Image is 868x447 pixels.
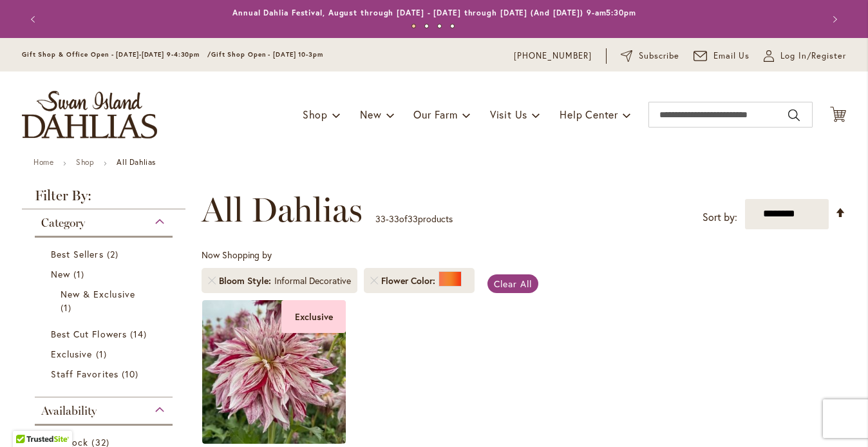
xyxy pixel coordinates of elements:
[202,300,346,444] img: KNIGHT'S ARMOUR
[764,50,846,62] a: Log In/Register
[211,50,323,59] span: Gift Shop Open - [DATE] 10-3pm
[381,274,439,287] span: Flower Color
[22,50,211,59] span: Gift Shop & Office Open - [DATE]-[DATE] 9-4:30pm /
[61,287,150,314] a: New &amp; Exclusive
[360,108,381,121] span: New
[73,267,88,281] span: 1
[232,8,636,17] a: Annual Dahlia Festival, August through [DATE] - [DATE] through [DATE] (And [DATE]) 9-am5:30pm
[780,50,846,62] span: Log In/Register
[370,277,378,285] a: Remove Flower Color Orange/Peach
[494,278,532,290] span: Clear All
[22,91,157,138] a: store logo
[208,277,216,285] a: Remove Bloom Style Informal Decorative
[219,274,274,287] span: Bloom Style
[107,247,122,261] span: 2
[51,348,92,360] span: Exclusive
[51,328,127,340] span: Best Cut Flowers
[96,347,110,361] span: 1
[202,434,346,446] a: KNIGHT'S ARMOUR Exclusive
[22,189,185,209] strong: Filter By:
[375,209,453,229] p: - of products
[487,274,538,293] a: Clear All
[389,213,399,225] span: 33
[122,367,142,381] span: 10
[51,248,104,260] span: Best Sellers
[450,24,455,28] button: 4 of 4
[408,213,418,225] span: 33
[424,24,429,28] button: 2 of 4
[202,249,272,261] span: Now Shopping by
[413,108,457,121] span: Our Farm
[693,50,750,62] a: Email Us
[51,268,70,280] span: New
[639,50,679,62] span: Subscribe
[713,50,750,62] span: Email Us
[76,157,94,167] a: Shop
[51,367,160,381] a: Staff Favorites
[51,267,160,281] a: New
[281,300,346,333] div: Exclusive
[820,6,846,32] button: Next
[560,108,618,121] span: Help Center
[274,274,351,287] div: Informal Decorative
[437,24,442,28] button: 3 of 4
[51,347,160,361] a: Exclusive
[51,368,118,380] span: Staff Favorites
[51,327,160,341] a: Best Cut Flowers
[411,24,416,28] button: 1 of 4
[130,327,150,341] span: 14
[621,50,679,62] a: Subscribe
[51,247,160,261] a: Best Sellers
[375,213,386,225] span: 33
[202,191,363,229] span: All Dahlias
[61,301,75,314] span: 1
[41,404,97,418] span: Availability
[303,108,328,121] span: Shop
[514,50,592,62] a: [PHONE_NUMBER]
[22,6,48,32] button: Previous
[41,216,85,230] span: Category
[490,108,527,121] span: Visit Us
[703,205,737,229] label: Sort by:
[33,157,53,167] a: Home
[61,288,135,300] span: New & Exclusive
[117,157,156,167] strong: All Dahlias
